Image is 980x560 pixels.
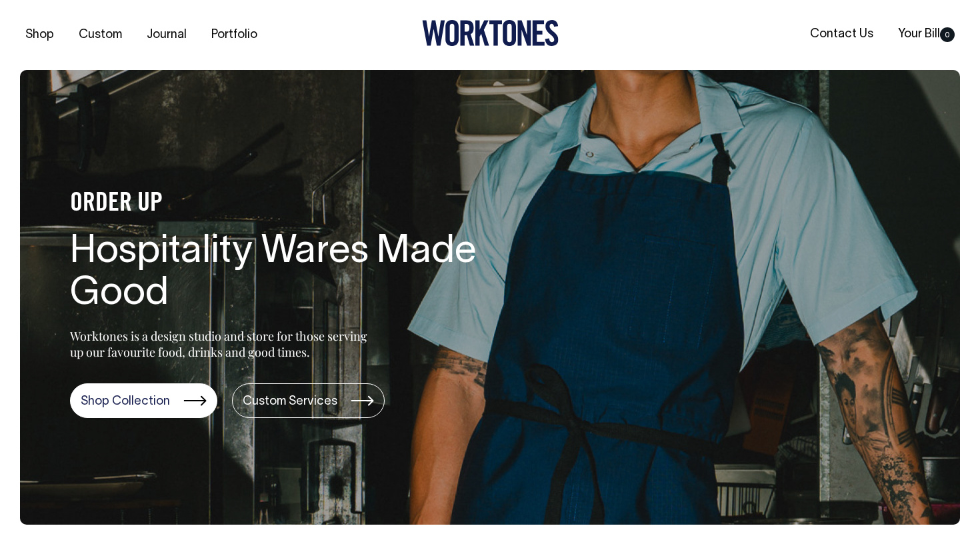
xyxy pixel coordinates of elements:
h4: ORDER UP [70,190,497,218]
a: Portfolio [206,24,263,46]
a: Contact Us [805,23,879,45]
p: Worktones is a design studio and store for those serving up our favourite food, drinks and good t... [70,328,373,360]
span: 0 [940,27,955,42]
h1: Hospitality Wares Made Good [70,231,497,317]
a: Journal [141,24,192,46]
a: Your Bill0 [893,23,960,45]
a: Shop Collection [70,383,217,418]
a: Custom [73,24,127,46]
a: Custom Services [232,383,385,418]
a: Shop [20,24,59,46]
